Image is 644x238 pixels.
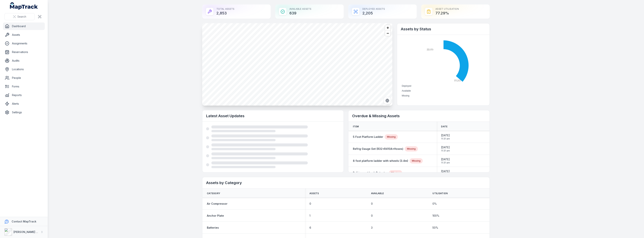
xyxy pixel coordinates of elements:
[4,13,35,20] button: Search
[3,83,45,90] a: Forms
[353,147,403,151] a: Refrig Gauge Set (R32+R410A+Hoses)
[384,97,391,104] button: Switch to Satellite View
[432,192,448,195] span: Utilisation
[402,85,411,87] span: Deployed
[3,22,45,30] a: Dashboard
[3,57,45,64] a: Audits
[402,94,409,97] span: Missing
[206,113,340,119] h2: Latest Asset Updates
[3,48,45,56] a: Reservations
[441,134,450,140] time: 8/13/2025, 11:31:22 AM
[441,134,450,137] span: [DATE]
[202,23,392,106] canvas: Map
[385,25,391,31] button: Zoom in
[3,66,45,73] a: Locations
[207,214,224,218] a: Anchor Plate
[207,226,219,230] a: Batteries
[3,74,45,82] a: People
[405,146,418,151] div: Missing
[432,202,437,206] span: 0 %
[353,171,388,175] a: Refrigerant Leak Detector
[441,157,450,164] time: 8/13/2025, 11:31:22 AM
[410,158,423,163] div: Missing
[207,202,227,206] a: Air Compressor
[385,31,391,36] button: Zoom out
[352,113,486,119] h2: Overdue & Missing Assets
[371,226,373,230] span: 3
[309,202,311,206] span: 0
[17,15,26,19] span: Search
[432,226,438,230] span: 50 %
[441,145,450,152] time: 8/13/2025, 11:31:22 AM
[432,214,439,218] span: 100 %
[207,192,220,195] span: Category
[3,31,45,39] a: Assets
[309,214,310,218] span: 1
[385,134,398,140] div: Missing
[12,220,36,223] strong: Contact MapTrack
[309,192,319,195] span: Assets
[353,125,359,128] span: Item
[10,2,38,10] a: MapTrack
[13,230,40,234] strong: [PERSON_NAME] Air
[206,180,486,185] h2: Assets by Category
[441,161,450,164] span: 11:31 am
[402,90,411,92] span: Available
[371,202,373,206] span: 0
[441,169,450,173] span: [DATE]
[3,100,45,107] a: Alerts
[309,226,311,230] span: 6
[441,157,450,161] span: [DATE]
[3,109,45,116] a: Settings
[353,135,383,139] a: 5 Foot Platform Ladder
[3,91,45,99] a: Reports
[389,170,402,175] div: Missing
[3,40,45,47] a: Assignments
[441,145,450,149] span: [DATE]
[441,137,450,140] span: 11:31 am
[401,26,486,32] h2: Assets by Status
[371,192,384,195] span: Available
[353,159,408,163] a: 8 foot platform ladder with wheels (3.4m)
[441,149,450,152] span: 11:31 am
[441,169,450,176] time: 8/13/2025, 11:31:22 AM
[371,214,373,218] span: 0
[441,125,447,128] span: Date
